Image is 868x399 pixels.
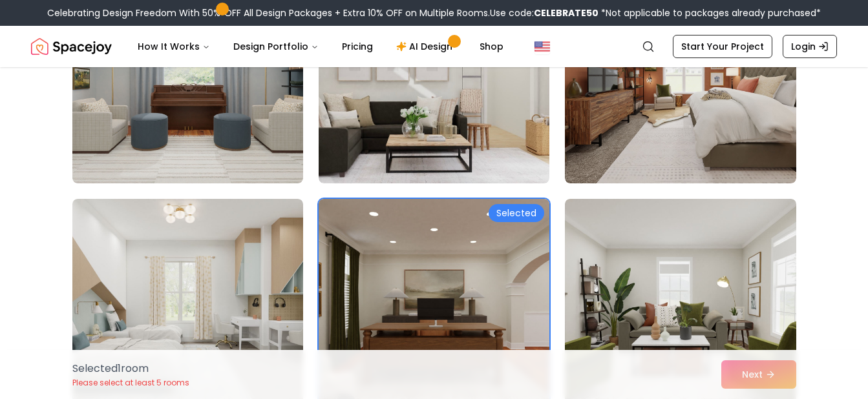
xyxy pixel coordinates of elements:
[534,6,598,19] b: CELEBRATE50
[72,378,189,388] p: Please select at least 5 rooms
[47,6,821,19] div: Celebrating Design Freedom With 50% OFF All Design Packages + Extra 10% OFF on Multiple Rooms.
[72,361,189,376] p: Selected 1 room
[31,34,112,59] img: Spacejoy Logo
[490,6,598,19] span: Use code:
[535,39,550,54] img: United States
[127,34,220,59] button: How It Works
[489,204,544,222] div: Selected
[469,34,514,59] a: Shop
[783,35,837,58] a: Login
[31,34,112,59] a: Spacejoy
[598,6,821,19] span: *Not applicable to packages already purchased*
[223,34,329,59] button: Design Portfolio
[332,34,383,59] a: Pricing
[673,35,772,58] a: Start Your Project
[31,26,837,67] nav: Global
[386,34,467,59] a: AI Design
[127,34,514,59] nav: Main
